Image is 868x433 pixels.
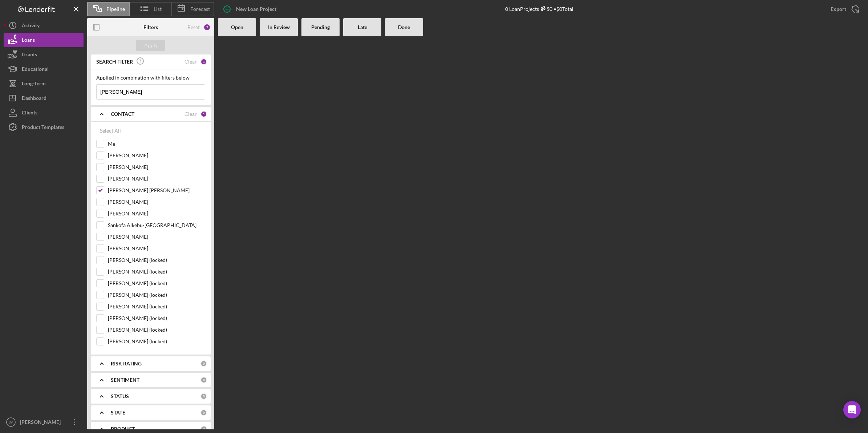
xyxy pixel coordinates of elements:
label: [PERSON_NAME] (locked) [108,303,205,310]
text: JV [9,420,13,424]
label: [PERSON_NAME] (locked) [108,256,205,264]
div: $0 [539,6,552,12]
b: Late [358,24,367,30]
div: Loans [22,33,35,49]
button: Long-Term [4,76,84,91]
button: Activity [4,18,84,33]
div: Clear [184,59,197,65]
div: Long-Term [22,76,46,93]
b: Filters [143,24,158,30]
label: [PERSON_NAME] [108,163,205,171]
button: JV[PERSON_NAME] [4,415,84,429]
span: Forecast [190,6,210,12]
div: Educational [22,62,49,78]
label: [PERSON_NAME] [108,233,205,240]
div: New Loan Project [236,2,276,16]
label: Me [108,140,205,147]
div: 0 [200,360,207,367]
button: Clients [4,105,84,120]
div: Clear [184,111,197,117]
b: In Review [268,24,290,30]
label: [PERSON_NAME] [108,245,205,252]
label: [PERSON_NAME] [108,198,205,206]
b: CONTACT [111,111,134,117]
div: 1 [200,111,207,117]
div: 0 [200,426,207,432]
label: Sankofa Alkebu-[GEOGRAPHIC_DATA] [108,222,205,229]
div: Reset [187,24,200,30]
b: STATE [111,410,125,416]
div: 0 [200,409,207,416]
div: Grants [22,47,37,64]
b: Open [231,24,243,30]
label: [PERSON_NAME] (locked) [108,338,205,345]
div: Activity [22,18,40,35]
button: Educational [4,62,84,76]
label: [PERSON_NAME] [108,175,205,182]
label: [PERSON_NAME] [108,210,205,217]
div: [PERSON_NAME] [18,415,65,431]
label: [PERSON_NAME] (locked) [108,291,205,299]
div: 2 [203,24,211,31]
label: [PERSON_NAME] (locked) [108,315,205,322]
div: Clients [22,105,37,122]
label: [PERSON_NAME] (locked) [108,280,205,287]
div: Export [831,2,846,16]
span: Pipeline [106,6,125,12]
b: Done [398,24,410,30]
div: Applied in combination with filters below [96,75,205,81]
b: RISK RATING [111,361,142,367]
button: Product Templates [4,120,84,134]
b: PRODUCT [111,426,135,432]
div: Dashboard [22,91,46,107]
label: [PERSON_NAME] [108,152,205,159]
button: Export [823,2,864,16]
div: 1 [200,58,207,65]
span: List [154,6,162,12]
div: Product Templates [22,120,64,136]
div: 0 [200,377,207,383]
button: Loans [4,33,84,47]
b: SEARCH FILTER [96,59,133,65]
b: STATUS [111,393,129,399]
div: Apply [144,40,158,51]
div: Open Intercom Messenger [843,401,861,418]
label: [PERSON_NAME] [PERSON_NAME] [108,187,205,194]
label: [PERSON_NAME] (locked) [108,326,205,333]
label: [PERSON_NAME] (locked) [108,268,205,275]
div: 0 [200,393,207,400]
div: Select All [100,124,121,138]
button: Apply [136,40,165,51]
b: Pending [311,24,330,30]
b: SENTIMENT [111,377,139,383]
button: New Loan Project [218,2,284,16]
div: 0 Loan Projects • $0 Total [505,6,573,12]
button: Select All [96,124,125,138]
button: Grants [4,47,84,62]
button: Dashboard [4,91,84,105]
